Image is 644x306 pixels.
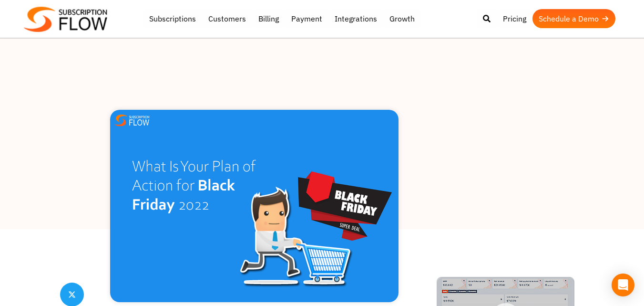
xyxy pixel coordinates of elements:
[328,9,383,28] a: Integrations
[252,9,285,28] a: Billing
[383,9,421,28] a: Growth
[532,9,615,28] a: Schedule a Demo
[24,7,107,32] img: Subscriptionflow
[612,274,634,296] div: Open Intercom Messenger
[143,9,202,28] a: Subscriptions
[497,9,532,28] a: Pricing
[110,110,399,302] img: Subscription Pie
[285,9,328,28] a: Payment
[202,9,252,28] a: Customers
